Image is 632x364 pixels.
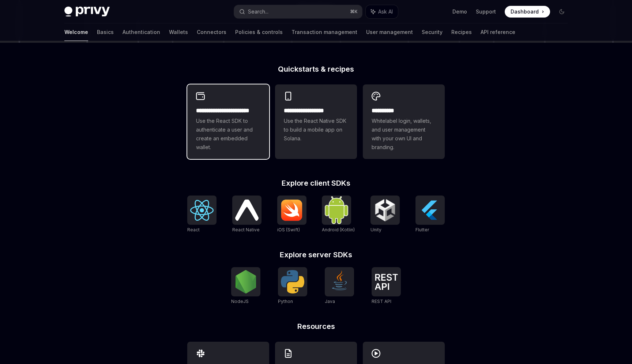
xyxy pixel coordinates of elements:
[190,200,214,221] img: React
[350,9,358,15] span: ⌘ K
[284,117,348,143] span: Use the React Native SDK to build a mobile app on Solana.
[278,267,307,305] a: PythonPython
[372,267,401,305] a: REST APIREST API
[187,323,445,330] h2: Resources
[291,23,357,41] a: Transaction management
[277,227,300,232] span: iOS (Swift)
[231,267,260,305] a: NodeJSNodeJS
[328,270,351,293] img: Java
[97,23,114,41] a: Basics
[234,5,362,18] button: Search...⌘K
[235,23,283,41] a: Policies & controls
[325,299,335,304] span: Java
[452,8,467,15] a: Demo
[363,84,445,159] a: **** *****Whitelabel login, wallets, and user management with your own UI and branding.
[505,6,550,18] a: Dashboard
[481,23,515,41] a: API reference
[64,7,110,17] img: dark logo
[281,270,304,293] img: Python
[275,84,357,159] a: **** **** **** ***Use the React Native SDK to build a mobile app on Solana.
[278,299,293,304] span: Python
[418,198,442,222] img: Flutter
[556,6,568,18] button: Toggle dark mode
[123,23,160,41] a: Authentication
[372,117,436,152] span: Whitelabel login, wallets, and user management with your own UI and branding.
[322,227,355,232] span: Android (Kotlin)
[415,196,445,234] a: FlutterFlutter
[232,227,260,232] span: React Native
[373,198,397,222] img: Unity
[187,251,445,258] h2: Explore server SDKs
[325,196,348,224] img: Android (Kotlin)
[511,8,539,15] span: Dashboard
[277,196,306,234] a: iOS (Swift)iOS (Swift)
[378,8,393,15] span: Ask AI
[235,200,259,220] img: React Native
[232,196,262,234] a: React NativeReact Native
[322,196,355,234] a: Android (Kotlin)Android (Kotlin)
[451,23,472,41] a: Recipes
[415,227,429,232] span: Flutter
[366,23,413,41] a: User management
[476,8,496,15] a: Support
[187,179,445,187] h2: Explore client SDKs
[372,299,391,304] span: REST API
[234,270,257,293] img: NodeJS
[375,274,398,290] img: REST API
[231,299,249,304] span: NodeJS
[196,117,260,152] span: Use the React SDK to authenticate a user and create an embedded wallet.
[325,267,354,305] a: JavaJava
[187,196,217,234] a: ReactReact
[197,23,226,41] a: Connectors
[422,23,443,41] a: Security
[370,227,381,232] span: Unity
[187,65,445,73] h2: Quickstarts & recipes
[64,23,88,41] a: Welcome
[169,23,188,41] a: Wallets
[187,227,200,232] span: React
[280,199,304,221] img: iOS (Swift)
[248,7,268,16] div: Search...
[370,196,400,234] a: UnityUnity
[366,5,398,18] button: Ask AI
